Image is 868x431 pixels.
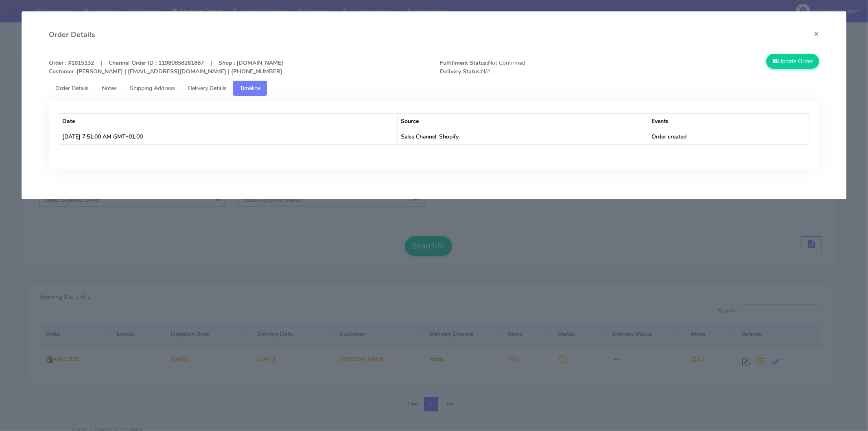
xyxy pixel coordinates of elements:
[59,129,398,144] td: [DATE] 7:51:00 AM GMT+01:00
[440,59,488,67] strong: Fulfillment Status:
[49,81,819,96] ul: Tabs
[49,68,77,75] strong: Customer :
[55,84,89,92] span: Order Details
[59,113,398,129] th: Date
[398,129,648,144] td: Sales Channel: Shopify
[240,84,260,92] span: Timeline
[766,54,819,69] button: Update Order
[102,84,117,92] span: Notes
[398,113,648,129] th: Source
[807,23,826,44] button: Close
[130,84,175,92] span: Shipping Address
[49,29,95,40] h4: Order Details
[49,59,283,75] strong: Order : #1615132 | Channel Order ID : 11980858261887 | Shop : [DOMAIN_NAME] [PERSON_NAME] | [EMAI...
[648,129,809,144] td: Order created
[648,113,809,129] th: Events
[188,84,227,92] span: Delivery Details
[434,59,630,76] span: Not Confirmed N/A
[440,68,481,75] strong: Delivery Status:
